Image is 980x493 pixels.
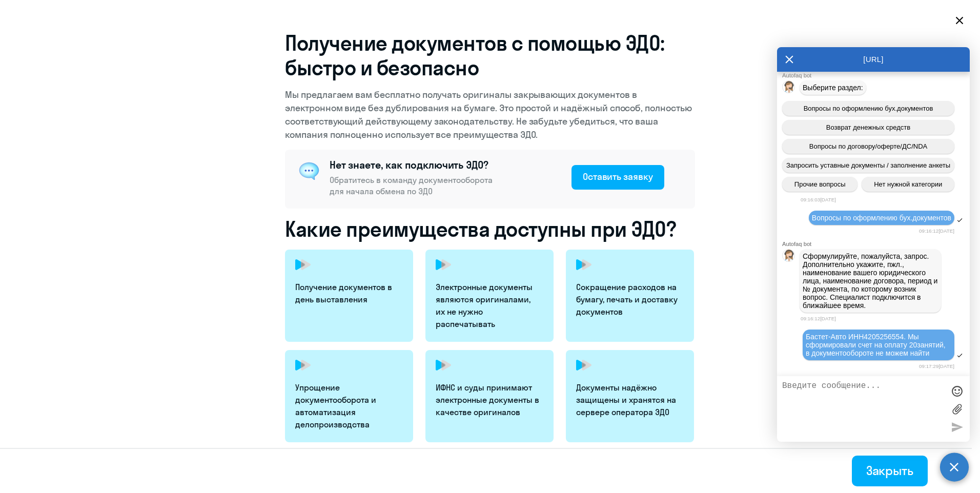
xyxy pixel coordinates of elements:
[801,197,836,202] time: 09:16:03[DATE]
[866,462,913,479] div: Закрыть
[783,81,795,96] img: bot avatar
[436,381,541,418] p: ИФНС и суды принимают электронные документы в качестве оригиналов
[330,158,498,172] h5: Нет знаете, как подключить ЭДО?
[576,281,681,318] p: Сокращение расходов на бумагу, печать и доставку документов
[812,214,951,222] span: Вопросы по оформлению бух.документов
[809,142,927,150] span: Вопросы по договору/оферте/ДС/NDA
[571,165,664,190] button: Оставить заявку
[862,177,954,192] button: Нет нужной категории
[285,88,695,141] p: Мы предлагаем вам бесплатно получать оригиналы закрывающих документов в электронном виде без дубл...
[806,333,948,357] span: Бастет-Авто ИНН4205256554. Мы сформировали счет на оплату 20занятий, в документообороте не можем ...
[782,139,954,154] button: Вопросы по договору/оферте/ДС/NDA
[782,241,970,247] div: Autofaq bot
[919,363,954,369] time: 09:17:29[DATE]
[804,105,933,112] span: Вопросы по оформлению бух.документов
[919,228,954,234] time: 09:16:12[DATE]
[295,381,400,430] p: Упрощение документооборота и автоматизация делопроизводства
[782,158,954,173] button: Запросить уставные документы / заполнение анкеты
[782,120,954,135] button: Возврат денежных средств
[949,401,965,417] label: Лимит 10 файлов
[874,180,942,188] span: Нет нужной категории
[285,217,695,241] h2: Какие преимущества доступны при ЭДО?
[794,180,846,188] span: Прочие вопросы
[297,159,321,183] img: no-answer
[852,456,928,486] button: Закрыть
[801,316,836,321] time: 09:16:12[DATE]
[576,381,681,418] p: Документы надёжно защищены и хранятся на сервере оператора ЭДО
[583,170,653,183] div: Оставить заявку
[826,124,910,131] span: Возврат денежных средств
[436,281,541,330] p: Электронные документы являются оригиналами, их не нужно распечатывать
[803,252,940,310] span: Сформулируйте, пожалуйста, запрос. Дополнительно укажите, пжл., наименование вашего юридического ...
[782,72,970,78] div: Autofaq bot
[782,101,954,116] button: Вопросы по оформлению бух.документов
[803,84,863,92] span: Выберите раздел:
[330,174,498,197] p: Обратитесь в команду документооборота для начала обмена по ЭДО
[295,281,400,305] p: Получение документов в день выставления
[786,161,950,169] span: Запросить уставные документы / заполнение анкеты
[285,31,695,80] h1: Получение документов с помощью ЭДО: быстро и безопасно
[782,177,857,192] button: Прочие вопросы
[783,250,795,264] img: bot avatar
